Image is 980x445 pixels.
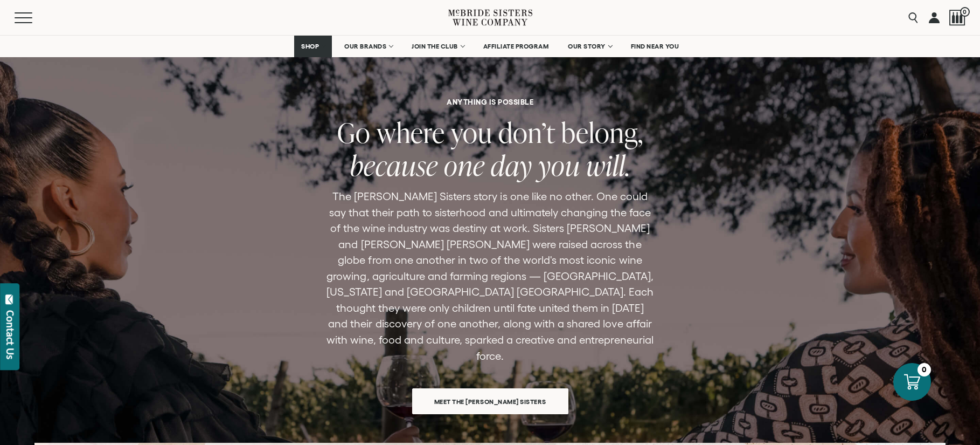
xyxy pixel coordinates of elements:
span: where [377,114,445,151]
a: SHOP [294,36,332,57]
span: you [451,114,492,151]
a: Meet the [PERSON_NAME] Sisters [412,388,568,414]
span: because [350,147,438,184]
span: 0 [960,7,970,17]
span: don’t [498,114,555,151]
a: JOIN THE CLUB [405,36,471,57]
a: FIND NEAR YOU [624,36,686,57]
span: OUR STORY [568,43,606,50]
button: Mobile Menu Trigger [15,12,53,23]
span: JOIN THE CLUB [412,43,458,50]
span: OUR BRANDS [344,43,386,50]
span: FIND NEAR YOU [631,43,679,50]
span: belong, [561,114,643,151]
div: Contact Us [5,310,16,359]
span: Meet the [PERSON_NAME] Sisters [415,391,565,412]
p: The [PERSON_NAME] Sisters story is one like no other. One could say that their path to sisterhood... [325,189,655,364]
span: SHOP [301,43,319,50]
span: one [444,147,485,184]
span: you [538,147,580,184]
span: day [491,147,532,184]
a: OUR BRANDS [337,36,399,57]
h6: ANYTHING IS POSSIBLE [447,98,533,106]
a: AFFILIATE PROGRAM [476,36,556,57]
a: OUR STORY [561,36,618,57]
span: Go [337,114,371,151]
span: AFFILIATE PROGRAM [483,43,549,50]
span: will. [586,147,630,184]
div: 0 [918,363,931,376]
